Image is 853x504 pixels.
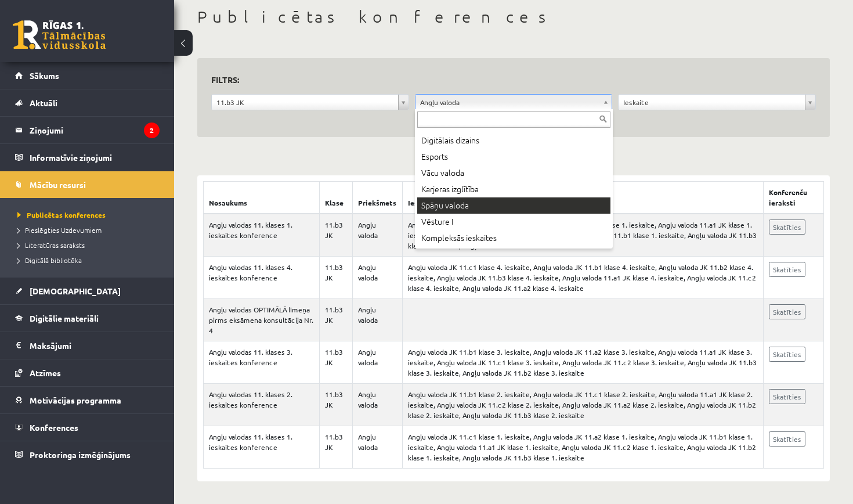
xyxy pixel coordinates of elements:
[417,214,610,230] div: Vēsture I
[417,132,610,149] div: Digitālais dizains
[417,149,610,165] div: Esports
[417,197,610,214] div: Spāņu valoda
[417,165,610,181] div: Vācu valoda
[417,230,610,246] div: Kompleksās ieskaites
[417,181,610,197] div: Karjeras izglītība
